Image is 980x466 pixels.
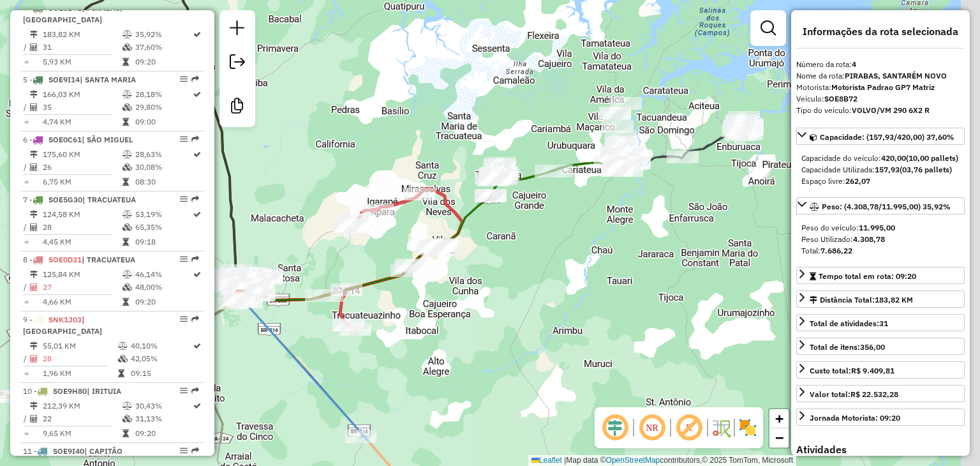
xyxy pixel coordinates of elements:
[42,367,117,380] td: 1,96 KM
[219,277,251,290] div: Atividade não roteirizada - DISK AGUA E BEBIDAS
[122,271,132,278] i: % de utilização do peso
[53,386,87,396] span: SOE9H80
[23,135,133,144] span: 6 -
[42,340,117,352] td: 55,01 KM
[135,268,192,281] td: 46,14%
[42,400,122,412] td: 212,39 KM
[122,58,129,66] i: Tempo total em rota
[879,319,888,328] strong: 31
[23,296,29,308] td: =
[728,111,760,124] div: Atividade não roteirizada - Mercadinho Do Mauric
[42,161,122,174] td: 26
[239,269,271,282] div: Atividade não roteirizada - DEPOSITO MR
[23,412,29,425] td: /
[239,268,271,281] div: Atividade não roteirizada - Mix Mercantil
[23,195,136,204] span: 7 -
[769,409,789,428] a: Zoom in
[48,75,80,84] span: SOE9I14
[810,294,913,306] div: Distância Total:
[769,428,789,447] a: Zoom out
[845,71,947,80] strong: PIRABAS, SANTARÉM NOVO
[122,178,129,186] i: Tempo total em rota
[820,132,954,142] span: Capacidade: (157,93/420,00) 37,60%
[193,402,201,410] i: Rota otimizada
[239,272,271,285] div: Atividade não roteirizada - Merc. Moreira Mix
[130,352,192,365] td: 42,05%
[251,270,283,283] div: Atividade não roteirizada - BALNEARIO CAETE
[130,340,192,352] td: 40,10%
[796,128,965,145] a: Capacidade: (157,93/420,00) 37,60%
[30,211,38,218] i: Distância Total
[225,49,250,78] a: Exportar sessão
[180,75,188,83] em: Opções
[30,103,38,111] i: Total de Atividades
[238,277,270,290] div: Atividade não roteirizada - GEOGIRNA SANTOS DO NASCIMENTO
[122,223,132,231] i: % de utilização da cubagem
[42,101,122,114] td: 35
[234,278,266,291] div: Atividade não roteirizada - BAR DO GONZAGAO
[122,31,132,38] i: % de utilização do peso
[135,88,192,101] td: 28,18%
[875,295,913,304] span: 183,82 KM
[193,211,201,218] i: Rota otimizada
[860,342,885,352] strong: 356,00
[242,278,274,291] div: Atividade não roteirizada - BAR DA JAQUEIRA
[48,195,82,204] span: SOE5G30
[600,412,630,443] span: Ocultar deslocamento
[30,342,38,350] i: Distância Total
[118,355,128,363] i: % de utilização da cubagem
[23,281,29,294] td: /
[122,238,129,246] i: Tempo total em rota
[30,415,38,423] i: Total de Atividades
[859,223,895,232] strong: 11.995,00
[180,135,188,143] em: Opções
[193,151,201,158] i: Rota otimizada
[191,255,199,263] em: Rota exportada
[191,387,199,395] em: Rota exportada
[118,342,128,350] i: % de utilização do peso
[796,314,965,331] a: Total de atividades:31
[122,103,132,111] i: % de utilização da cubagem
[796,409,965,426] a: Jornada Motorista: 09:20
[135,28,192,41] td: 35,92%
[135,176,192,188] td: 08:30
[23,101,29,114] td: /
[180,315,188,323] em: Opções
[42,28,122,41] td: 183,82 KM
[845,176,870,186] strong: 262,07
[80,75,136,84] span: | SANTA MARIA
[881,153,906,163] strong: 420,00
[210,279,242,292] div: Atividade não roteirizada - PANIF. SANTOS
[42,412,122,425] td: 22
[796,26,965,38] h4: Informações da rota selecionada
[23,255,135,264] span: 8 -
[237,273,269,286] div: Atividade não roteirizada - BAR DO LUIZINHO
[23,56,29,68] td: =
[615,147,647,160] div: Atividade não roteirizada - SUP. SOUSA (FL01)
[725,118,757,131] div: Atividade não roteirizada - DIVINO MERCANTIL
[239,269,271,282] div: Atividade não roteirizada - BAR DO JOaO
[42,88,122,101] td: 166,03 KM
[135,116,192,128] td: 09:00
[875,165,900,174] strong: 157,93
[82,135,133,144] span: | SÃO MIGUEL
[23,75,136,84] span: 5 -
[180,255,188,263] em: Opções
[225,93,250,122] a: Criar modelo
[135,148,192,161] td: 28,63%
[130,367,192,380] td: 09:15
[602,120,634,133] div: Atividade não roteirizada - MERCANTIL FERNANDA
[135,296,192,308] td: 09:20
[801,223,895,232] span: Peso do veículo:
[810,412,900,424] div: Jornada Motorista: 09:20
[23,116,29,128] td: =
[531,456,562,465] a: Leaflet
[180,387,188,395] em: Opções
[228,284,260,297] div: Atividade não roteirizada - MARIA DO SOCORRO SILVA
[42,427,122,440] td: 9,65 KM
[30,223,38,231] i: Total de Atividades
[796,93,965,105] div: Veículo:
[135,221,192,234] td: 65,35%
[135,427,192,440] td: 09:20
[191,135,199,143] em: Rota exportada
